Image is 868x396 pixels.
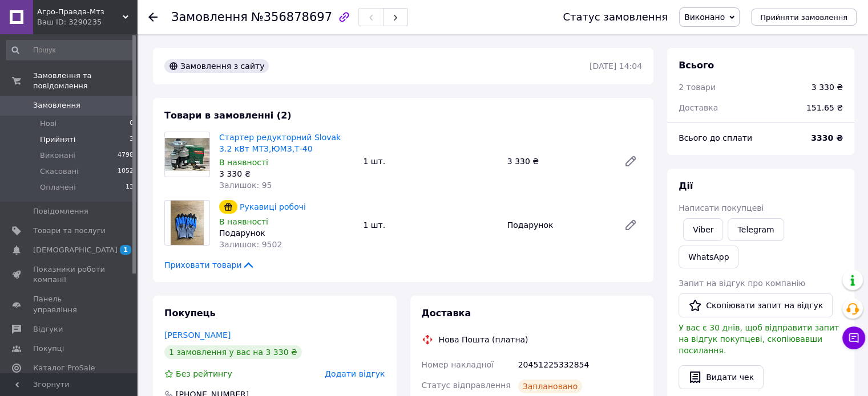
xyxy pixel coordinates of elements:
span: Замовлення [171,10,248,24]
button: Прийняти замовлення [751,9,857,26]
span: Замовлення [33,100,80,111]
span: Товари в замовленні (2) [164,110,292,121]
span: Додати відгук [325,369,385,378]
a: Рукавиці робочі [240,202,306,211]
span: Всього до сплати [679,133,752,142]
span: Нові [40,119,56,129]
div: Нова Пошта (платна) [436,334,531,345]
div: Заплановано [518,379,583,393]
img: Стартер редукторний Slovak 3.2 кВт МТЗ,ЮМЗ,Т-40 [165,138,209,172]
span: Доставка [679,103,718,112]
div: 1 замовлення у вас на 3 330 ₴ [164,345,302,359]
span: Виконані [40,150,75,161]
div: Замовлення з сайту [164,59,269,73]
button: Скопіювати запит на відгук [679,293,833,317]
div: 3 330 ₴ [219,168,354,179]
span: У вас є 30 днів, щоб відправити запит на відгук покупцеві, скопіювавши посилання. [679,323,839,355]
a: Telegram [728,218,784,241]
b: 3330 ₴ [811,133,843,142]
span: 1052 [118,166,134,177]
div: Подарунок [219,227,354,239]
span: Покупці [33,344,64,354]
span: 4798 [118,150,134,161]
span: Всього [679,60,714,71]
a: [PERSON_NAME] [164,330,231,340]
a: Стартер редукторний Slovak 3.2 кВт МТЗ,ЮМЗ,Т-40 [219,133,341,153]
span: Панель управління [33,294,106,315]
span: Оплачені [40,182,76,193]
span: Виконано [684,13,725,22]
div: 1 шт. [358,153,502,169]
span: Дії [679,181,693,191]
button: Чат з покупцем [842,326,865,349]
span: Прийняті [40,134,75,145]
span: Написати покупцеві [679,203,764,213]
span: 2 товари [679,83,716,92]
div: 151.65 ₴ [800,95,850,120]
span: Залишок: 95 [219,181,272,190]
a: WhatsApp [679,246,738,268]
span: Доставка [422,308,471,319]
span: В наявності [219,217,268,226]
div: 1 шт. [358,217,502,233]
span: Товари та послуги [33,226,106,236]
span: Приховати товари [164,259,255,271]
div: Ваш ID: 3290235 [37,17,137,27]
span: Скасовані [40,166,79,177]
div: 3 330 ₴ [503,153,615,169]
input: Пошук [6,40,135,60]
img: Рукавиці робочі [171,201,204,245]
a: Viber [683,218,723,241]
div: 20451225332854 [516,354,644,375]
span: Без рейтингу [176,369,232,378]
button: Видати чек [679,365,764,389]
span: Прийняти замовлення [760,13,847,22]
span: Агро-Правда-Мтз [37,7,123,17]
span: Замовлення та повідомлення [33,71,137,91]
span: Показники роботи компанії [33,264,106,285]
span: №356878697 [251,10,332,24]
span: Покупець [164,308,216,319]
div: 3 330 ₴ [812,81,843,93]
div: Подарунок [503,217,615,233]
span: Каталог ProSale [33,363,95,373]
span: Відгуки [33,324,63,334]
span: Повідомлення [33,206,88,217]
a: Редагувати [619,150,642,173]
span: 0 [130,119,134,129]
time: [DATE] 14:04 [590,62,642,71]
span: 13 [126,182,134,193]
span: Статус відправлення [422,381,511,390]
span: Номер накладної [422,360,494,369]
span: 3 [130,134,134,145]
div: Статус замовлення [563,11,668,23]
span: Запит на відгук про компанію [679,279,805,288]
span: Залишок: 9502 [219,240,282,249]
span: В наявності [219,158,268,167]
span: [DEMOGRAPHIC_DATA] [33,245,118,255]
a: Редагувати [619,214,642,236]
span: 1 [120,245,131,255]
div: Повернутися назад [148,11,158,23]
